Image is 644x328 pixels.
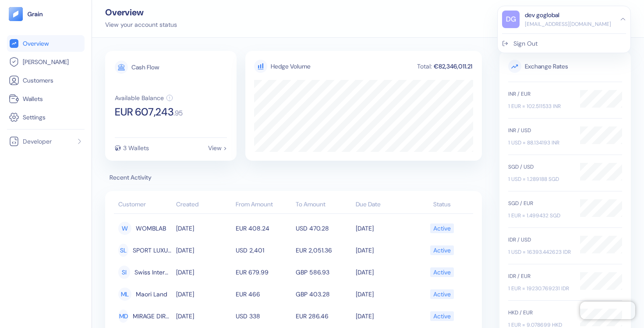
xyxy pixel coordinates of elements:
[433,287,451,302] div: Active
[354,261,414,283] td: [DATE]
[508,163,571,171] div: SGD / USD
[508,102,571,110] div: 1 EUR = 102.511533 INR
[433,309,451,324] div: Active
[525,11,559,20] div: dev goglobal
[508,309,571,317] div: HKD / EUR
[433,265,451,280] div: Active
[208,145,227,151] div: View >
[9,112,83,123] a: Settings
[118,222,131,235] div: W
[118,244,128,257] div: SL
[508,90,571,98] div: INR / EUR
[134,265,171,280] span: Swiss Interglobe
[118,310,128,323] div: MD
[118,288,131,301] div: ML
[9,57,83,67] a: [PERSON_NAME]
[234,261,294,283] td: EUR 679.99
[508,248,571,256] div: 1 USD = 16393.442623 IDR
[433,221,451,236] div: Active
[234,196,294,214] th: From Amount
[234,217,294,239] td: EUR 408.24
[23,113,46,122] span: Settings
[513,39,538,48] div: Sign Out
[131,64,159,70] div: Cash Flow
[118,266,130,279] div: SI
[354,283,414,305] td: [DATE]
[294,196,354,214] th: To Amount
[271,62,311,71] div: Hedge Volume
[234,305,294,327] td: USD 338
[294,239,354,261] td: EUR 2,051.36
[294,283,354,305] td: GBP 403.28
[114,196,174,214] th: Customer
[433,63,473,69] div: €82,346,011.21
[173,110,183,117] span: . 95
[580,302,635,319] iframe: Chatra live chat
[354,239,414,261] td: [DATE]
[23,39,49,48] span: Overview
[133,243,172,258] span: SPORT LUXURY TRAVEL MMC
[508,272,571,280] div: IDR / EUR
[508,285,571,292] div: 1 EUR = 19230.769231 IDR
[23,76,53,85] span: Customers
[133,309,172,324] span: MIRAGE DIRECT SHFARAAM
[105,173,482,182] span: Recent Activity
[136,221,166,236] span: WOMBLAB
[174,283,234,305] td: [DATE]
[508,199,571,207] div: SGD / EUR
[525,20,611,28] div: [EMAIL_ADDRESS][DOMAIN_NAME]
[508,236,571,244] div: IDR / USD
[105,8,177,17] div: Overview
[354,305,414,327] td: [DATE]
[416,63,433,69] div: Total:
[508,175,571,183] div: 1 USD = 1.289188 SGD
[294,217,354,239] td: USD 470.28
[174,305,234,327] td: [DATE]
[294,261,354,283] td: GBP 586.93
[174,217,234,239] td: [DATE]
[9,75,83,86] a: Customers
[354,217,414,239] td: [DATE]
[136,287,167,302] span: Maori Land
[433,243,451,258] div: Active
[508,212,571,220] div: 1 EUR = 1.499432 SGD
[354,196,414,214] th: Due Date
[508,126,571,134] div: INR / USD
[415,200,469,209] div: Status
[174,261,234,283] td: [DATE]
[234,239,294,261] td: USD 2,401
[115,94,173,101] button: Available Balance
[23,137,52,146] span: Developer
[23,94,43,103] span: Wallets
[27,11,43,17] img: logo
[174,239,234,261] td: [DATE]
[294,305,354,327] td: EUR 286.46
[234,283,294,305] td: EUR 466
[115,107,173,117] span: EUR 607,243
[115,95,164,101] div: Available Balance
[9,94,83,104] a: Wallets
[9,38,83,49] a: Overview
[502,11,520,28] div: DG
[23,58,69,66] span: [PERSON_NAME]
[508,139,571,147] div: 1 USD = 88.134193 INR
[123,145,149,151] div: 3 Wallets
[105,20,177,29] div: View your account status
[508,60,622,73] span: Exchange Rates
[174,196,234,214] th: Created
[9,7,23,21] img: logo-tablet-V2.svg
